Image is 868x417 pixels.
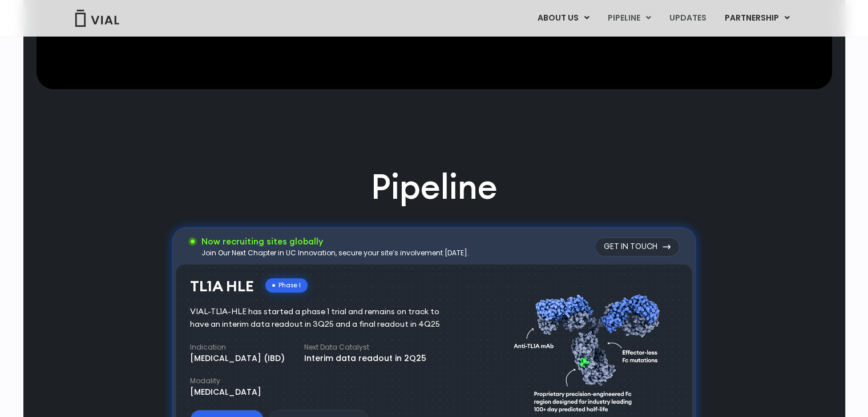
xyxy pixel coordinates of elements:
[304,352,426,364] div: Interim data readout in 2Q25
[304,342,426,352] h4: Next Data Catalyst
[371,163,498,210] h2: Pipeline
[190,376,261,386] h4: Modality
[598,9,659,28] a: PIPELINEMenu Toggle
[74,10,120,27] img: Vial Logo
[660,9,714,28] a: UPDATES
[201,248,469,258] div: Join Our Next Chapter in UC Innovation, secure your site’s involvement [DATE].
[715,9,798,28] a: PARTNERSHIPMenu Toggle
[190,306,457,331] div: VIAL-TL1A-HLE has started a phase 1 trial and remains on track to have an interim data readout in...
[190,342,285,352] h4: Indication
[265,278,308,292] div: Phase I
[190,386,261,398] div: [MEDICAL_DATA]
[190,352,285,364] div: [MEDICAL_DATA] (IBD)
[528,9,597,28] a: ABOUT USMenu Toggle
[201,235,469,248] h3: Now recruiting sites globally
[190,278,254,295] h3: TL1A HLE
[595,237,680,256] a: Get in touch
